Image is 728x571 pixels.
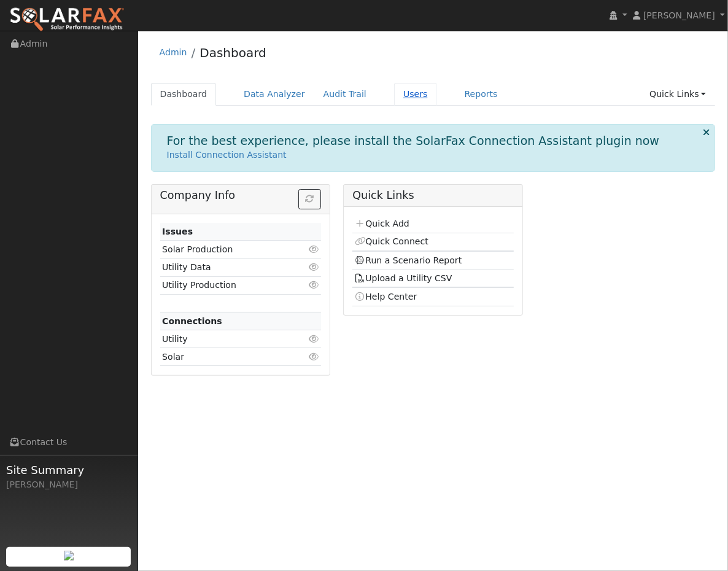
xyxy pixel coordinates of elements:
[308,352,319,361] i: Click to view
[308,263,319,271] i: Click to view
[355,255,462,265] a: Run a Scenario Report
[167,134,660,148] h1: For the best experience, please install the SolarFax Connection Assistant plugin now
[355,273,452,283] a: Upload a Utility CSV
[167,150,287,160] a: Install Connection Assistant
[160,241,295,258] td: Solar Production
[162,227,193,236] strong: Issues
[151,83,217,106] a: Dashboard
[160,47,187,57] a: Admin
[308,245,319,254] i: Click to view
[64,551,74,561] img: retrieve
[160,258,295,276] td: Utility Data
[160,189,321,202] h5: Company Info
[643,10,715,20] span: [PERSON_NAME]
[640,83,715,106] a: Quick Links
[355,292,417,301] a: Help Center
[199,45,266,60] a: Dashboard
[394,83,437,106] a: Users
[308,335,319,343] i: Click to view
[308,281,319,289] i: Click to view
[314,83,376,106] a: Audit Trail
[160,348,295,366] td: Solar
[455,83,507,106] a: Reports
[6,462,131,478] span: Site Summary
[234,83,314,106] a: Data Analyzer
[162,316,222,326] strong: Connections
[355,219,409,228] a: Quick Add
[9,7,125,33] img: SolarFax
[160,276,295,294] td: Utility Production
[6,478,131,491] div: [PERSON_NAME]
[160,330,295,348] td: Utility
[355,236,428,246] a: Quick Connect
[352,189,513,202] h5: Quick Links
